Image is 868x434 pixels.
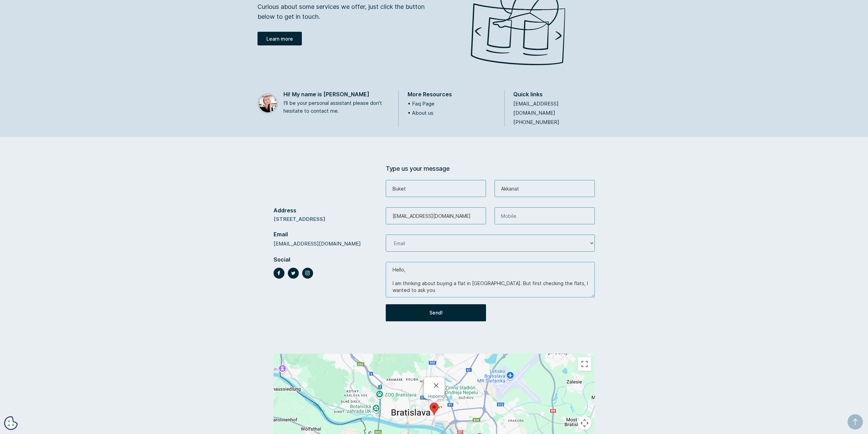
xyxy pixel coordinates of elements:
div: Email [274,230,288,239]
div: Social [274,255,290,264]
p: Curious about some services we offer, just click the button below to get in touch. [258,2,434,22]
a: • Faq Page [408,100,435,107]
h6: Type us your message [386,164,594,173]
button: Close [428,377,444,394]
a: [EMAIL_ADDRESS][DOMAIN_NAME] [274,240,361,247]
a: Learn more [258,32,302,45]
button: Map camera controls [578,416,591,430]
input: Your name [386,180,486,197]
input: Send! [386,304,486,321]
div: More Resources [408,90,452,99]
div: Quick links [513,90,543,99]
input: your@email.com [386,207,486,224]
p: I'll be your personal assistant please don't hesitate to contact me. [283,99,392,115]
button: Toggle fullscreen view [578,357,591,371]
a: [STREET_ADDRESS] [274,216,325,222]
div: Map pin showing location of Hypomo [430,403,439,415]
div: Hypomo [428,394,444,399]
form: Contact Form [386,180,594,321]
div: Hi! My name is [PERSON_NAME] [283,90,369,99]
input: Your last name [495,180,595,197]
a: [EMAIL_ADDRESS][DOMAIN_NAME] [513,100,559,116]
a: • About us [408,110,433,116]
input: Mobile [495,207,595,224]
a: [PHONE_NUMBER] [513,119,559,125]
button: Cookie Preferences [4,416,18,430]
div: Address [274,206,296,215]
